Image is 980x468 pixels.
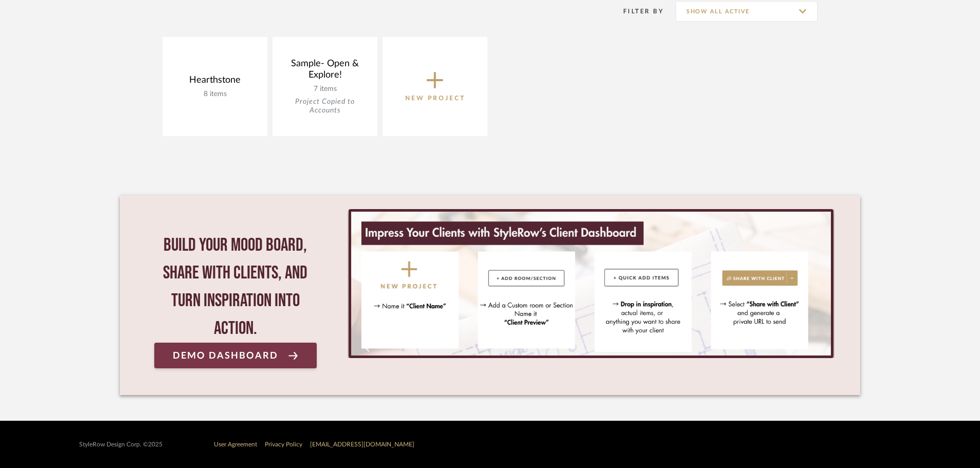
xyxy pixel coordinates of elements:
img: StyleRow_Client_Dashboard_Banner__1_.png [351,212,831,355]
div: 7 items [281,85,369,93]
div: 0 [348,209,834,358]
div: Hearthstone [171,74,259,90]
div: Build your mood board, share with clients, and turn inspiration into action. [154,232,317,343]
div: 8 items [171,90,259,99]
a: User Agreement [214,441,257,447]
a: [EMAIL_ADDRESS][DOMAIN_NAME] [310,441,414,447]
p: New Project [405,93,465,103]
button: New Project [383,37,487,136]
div: StyleRow Design Corp. ©2025 [79,441,162,448]
span: Demo Dashboard [173,351,278,361]
div: Project Copied to Accounts [281,98,369,115]
a: Privacy Policy [265,441,302,447]
div: Filter By [610,6,664,16]
a: Demo Dashboard [154,343,317,368]
div: Sample- Open & Explore! [281,58,369,85]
